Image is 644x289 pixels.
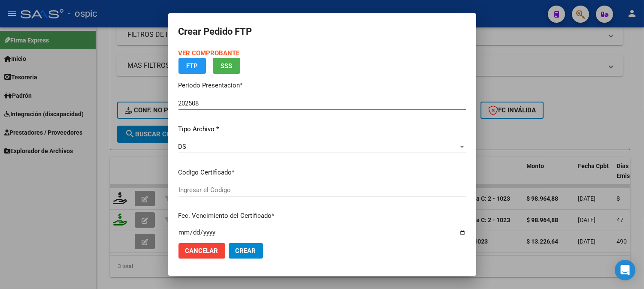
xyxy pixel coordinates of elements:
[178,143,187,151] span: DS
[178,24,466,40] h2: Crear Pedido FTP
[186,62,198,70] span: FTP
[213,58,240,74] button: SSS
[178,124,466,134] p: Tipo Archivo *
[178,243,225,259] button: Cancelar
[221,62,232,70] span: SSS
[178,49,240,57] a: VER COMPROBANTE
[185,247,218,255] span: Cancelar
[178,58,206,74] button: FTP
[178,168,466,178] p: Codigo Certificado
[615,260,635,280] div: Open Intercom Messenger
[236,247,256,255] span: Crear
[178,81,466,90] p: Periodo Presentacion
[178,211,466,221] p: Fec. Vencimiento del Certificado
[229,243,263,259] button: Crear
